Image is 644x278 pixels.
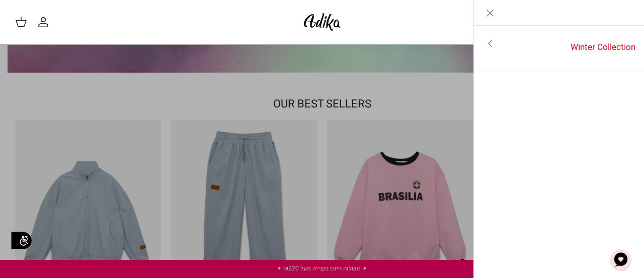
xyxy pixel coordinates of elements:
[606,245,636,275] button: צ'אט
[8,227,35,254] img: accessibility_icon02.svg
[37,16,53,28] a: החשבון שלי
[301,10,344,34] img: Adika IL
